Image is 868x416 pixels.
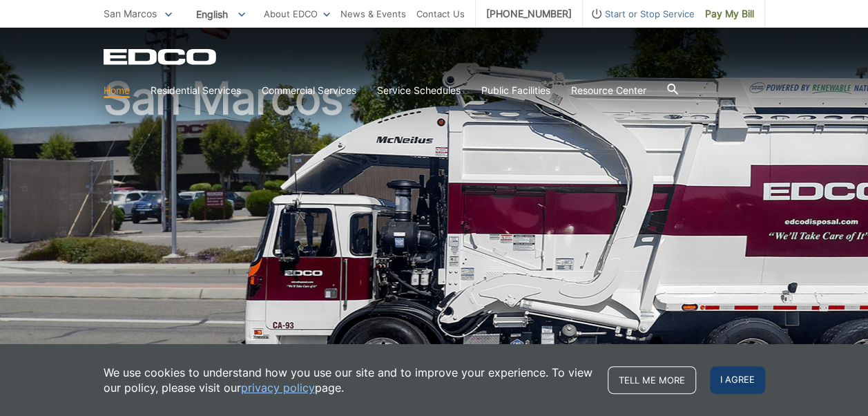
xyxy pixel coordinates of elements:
a: EDCD logo. Return to the homepage. [104,48,218,65]
p: We use cookies to understand how you use our site and to improve your experience. To view our pol... [104,365,594,395]
a: Home [104,83,130,98]
a: About EDCO [264,6,330,21]
span: English [186,3,255,26]
span: San Marcos [104,8,157,19]
a: Public Facilities [481,83,550,98]
a: News & Events [340,6,406,21]
a: Residential Services [151,83,241,98]
span: I agree [710,366,765,394]
a: Tell me more [608,366,696,394]
a: Contact Us [416,6,465,21]
h1: San Marcos [104,76,765,379]
a: Resource Center [571,83,646,98]
a: Commercial Services [262,83,356,98]
a: privacy policy [241,380,315,395]
a: Service Schedules [377,83,461,98]
span: Pay My Bill [705,6,754,21]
